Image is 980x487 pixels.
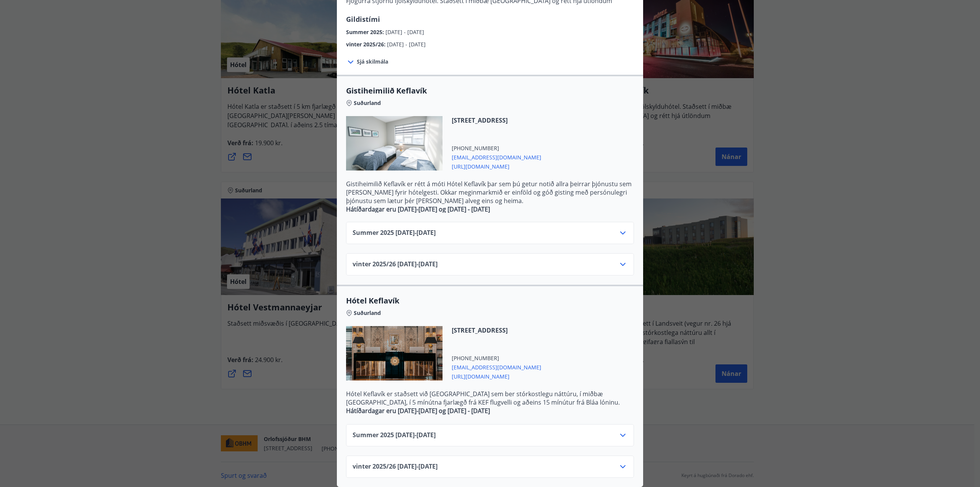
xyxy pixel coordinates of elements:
[346,390,634,407] p: Hótel Keflavík er staðsett við [GEOGRAPHIC_DATA] sem ber stórkostlegu náttúru, í miðbæ [GEOGRAPHI...
[385,28,424,36] span: [DATE] - [DATE]
[346,205,490,213] strong: Hátíðardagar eru [DATE]-[DATE] og [DATE] - [DATE]
[346,85,634,96] span: Gistiheimilið Keflavík
[452,326,541,335] span: [STREET_ADDRESS]
[346,28,385,36] span: Summer 2025 :
[452,354,541,362] span: [PHONE_NUMBER]
[346,180,634,205] p: Gistiheimilið Keflavík er rétt á móti Hótel Keflavík þar sem þú getur notið allra þeirrar þjónust...
[452,161,541,171] span: [URL][DOMAIN_NAME]
[357,58,388,66] span: Sjá skilmála
[346,295,634,306] span: Hótel Keflavík
[353,260,438,269] span: vinter 2025/26 [DATE] - [DATE]
[452,144,541,152] span: [PHONE_NUMBER]
[346,41,387,48] span: vinter 2025/26 :
[452,362,541,371] span: [EMAIL_ADDRESS][DOMAIN_NAME]
[346,15,380,24] span: Gildistími
[452,116,541,125] span: [STREET_ADDRESS]
[452,371,541,380] span: [URL][DOMAIN_NAME]
[353,228,436,238] span: Summer 2025 [DATE] - [DATE]
[354,309,381,317] span: Suðurland
[354,99,381,107] span: Suðurland
[387,41,426,48] span: [DATE] - [DATE]
[452,152,541,161] span: [EMAIL_ADDRESS][DOMAIN_NAME]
